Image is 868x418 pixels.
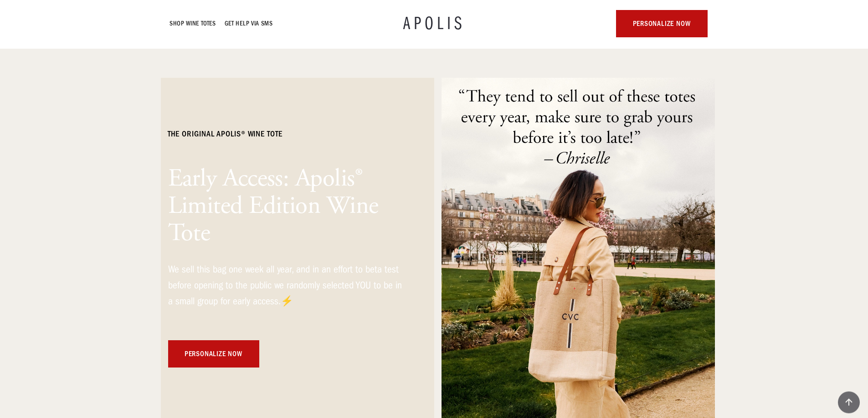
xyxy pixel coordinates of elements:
[281,295,293,307] strong: ⚡️
[168,262,405,309] div: We sell this bag one week all year, and in an effort to beta test before opening to the public we...
[403,15,465,33] a: APOLIS
[168,340,259,368] a: personalize now
[168,165,405,247] h1: Early Access: Apolis® Limited Edition Wine Tote
[170,18,216,29] a: Shop Wine Totes
[225,18,273,29] a: GET HELP VIA SMS
[168,129,282,140] h6: The ORIGINAL Apolis® Wine tote
[616,10,707,37] a: personalize now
